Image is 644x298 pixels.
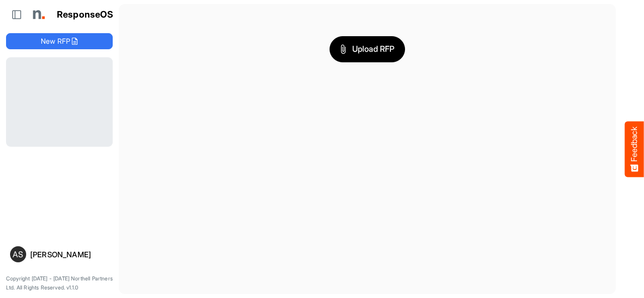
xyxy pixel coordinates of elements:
button: Upload RFP [330,36,405,62]
span: AS [13,250,23,258]
div: Loading... [6,57,113,147]
img: Northell [28,5,48,25]
h1: ResponseOS [57,10,114,20]
button: New RFP [6,33,113,49]
p: Copyright [DATE] - [DATE] Northell Partners Ltd. All Rights Reserved. v1.1.0 [6,274,113,292]
span: Upload RFP [340,43,394,56]
button: Feedback [625,121,644,177]
div: [PERSON_NAME] [30,251,109,258]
